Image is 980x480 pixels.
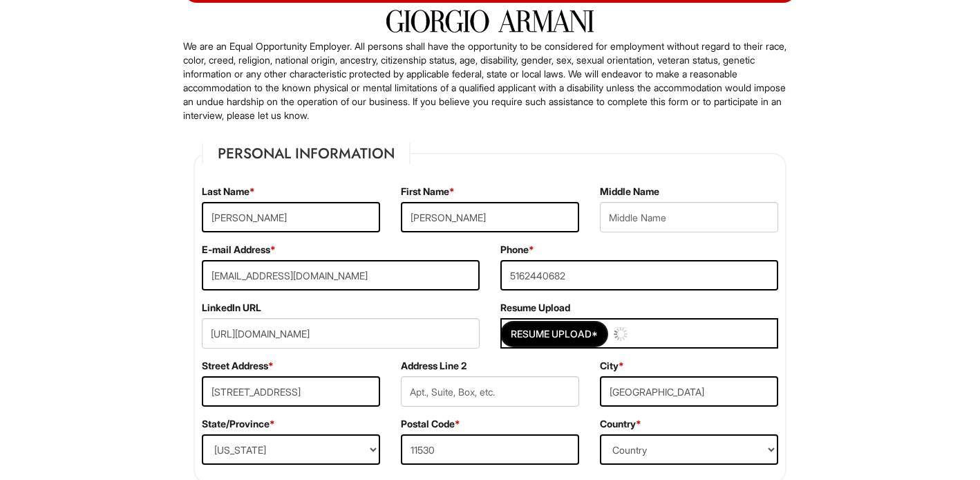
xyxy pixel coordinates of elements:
label: Last Name [202,185,255,199]
label: Address Line 2 [401,359,467,373]
select: State/Province [202,434,380,465]
input: Apt., Suite, Box, etc. [401,376,579,407]
label: Country [600,417,641,431]
p: We are an Equal Opportunity Employer. All persons shall have the opportunity to be considered for... [183,39,797,122]
input: Last Name [202,202,380,232]
input: Phone [500,260,778,290]
label: E-mail Address [202,243,276,257]
label: Resume Upload [500,301,570,315]
input: Street Address [202,376,380,407]
input: First Name [401,202,579,232]
label: Street Address [202,359,274,373]
label: City [600,359,624,373]
label: Phone [500,243,534,257]
label: Middle Name [600,185,659,199]
label: State/Province [202,417,275,431]
input: E-mail Address [202,260,480,290]
img: loading.gif [614,327,628,341]
input: Middle Name [600,202,778,232]
label: LinkedIn URL [202,301,261,315]
button: Resume Upload*Resume Upload* [502,322,607,346]
input: LinkedIn URL [202,318,480,349]
select: Country [600,434,778,465]
label: Postal Code [401,417,460,431]
img: Giorgio Armani [386,10,594,33]
legend: Personal Information [202,143,411,164]
input: Postal Code [401,434,579,465]
input: City [600,376,778,407]
label: First Name [401,185,455,199]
